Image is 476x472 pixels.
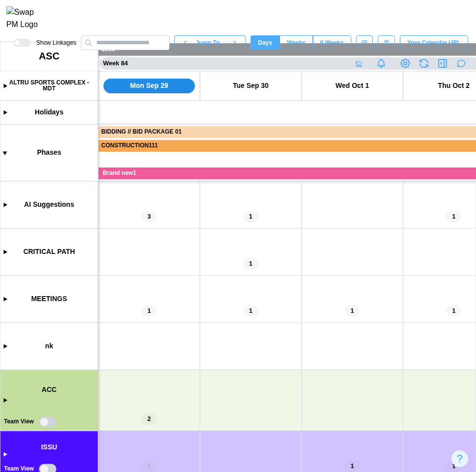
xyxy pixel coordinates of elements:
[30,39,76,47] span: Show Linkages
[436,56,449,70] button: Open Drawer
[320,36,344,50] span: 6 Weeks
[196,36,224,50] span: Jump To...
[373,55,390,72] a: Notifications
[407,36,461,50] span: Your Calendar URL
[287,36,306,50] span: Weeks
[6,6,46,31] img: Swap PM Logo
[417,56,431,70] button: Refresh Grid
[258,36,272,50] span: Days
[280,35,313,50] button: Weeks
[400,35,468,50] button: Your Calendar URL
[454,56,468,70] button: Open project assistant
[196,35,224,50] button: Jump To...
[313,35,351,50] button: 6 Weeks
[251,35,280,50] button: Days
[398,56,412,70] a: View Project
